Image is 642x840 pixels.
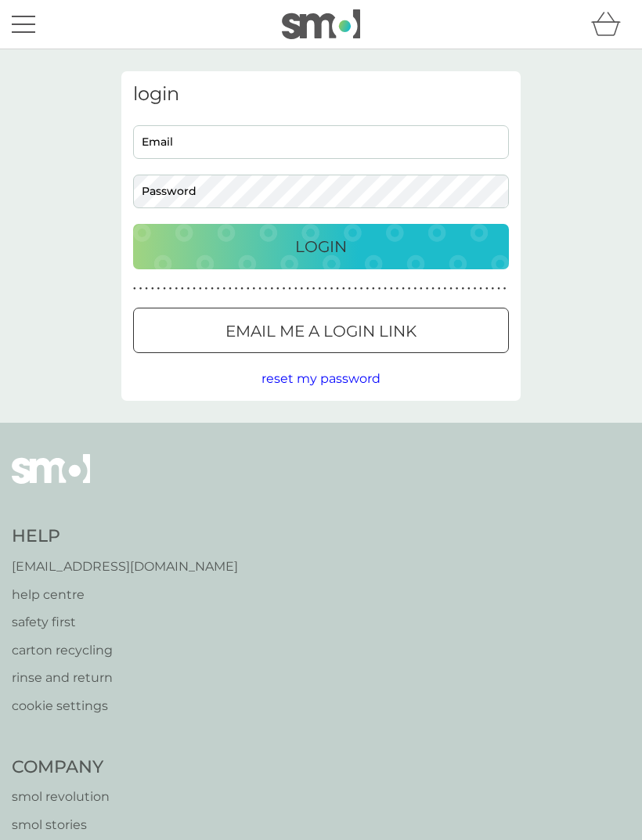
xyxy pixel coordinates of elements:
p: ● [235,285,238,293]
p: ● [449,285,453,293]
p: ● [324,285,327,293]
p: ● [222,285,225,293]
p: ● [253,285,256,293]
p: ● [240,285,243,293]
p: Email me a login link [225,319,417,344]
span: reset my password [261,371,381,386]
a: help centre [12,585,238,605]
a: carton recycling [12,640,238,661]
p: ● [133,285,136,293]
p: ● [151,285,154,293]
p: ● [175,285,178,293]
p: ● [247,285,250,293]
p: ● [408,285,411,293]
p: ● [461,285,464,293]
p: ● [479,285,482,293]
h4: Company [12,755,179,780]
p: ● [330,285,334,293]
a: [EMAIL_ADDRESS][DOMAIN_NAME] [12,557,238,577]
p: ● [229,285,232,293]
p: ● [390,285,393,293]
p: ● [378,285,381,293]
p: ● [157,285,160,293]
h3: login [133,83,509,106]
p: ● [301,285,304,293]
p: ● [288,285,291,293]
a: smol stories [12,815,179,835]
p: ● [431,285,435,293]
div: basket [591,9,630,40]
a: rinse and return [12,668,238,688]
img: smol [282,9,360,39]
p: ● [211,285,214,293]
p: ● [384,285,387,293]
p: ● [342,285,345,293]
p: ● [438,285,441,293]
p: ● [492,285,495,293]
p: ● [474,285,477,293]
p: ● [485,285,489,293]
p: ● [360,285,363,293]
p: ● [145,285,148,293]
p: ● [163,285,166,293]
p: ● [426,285,429,293]
p: ● [294,285,298,293]
p: ● [456,285,459,293]
p: ● [258,285,261,293]
p: ● [205,285,208,293]
p: ● [265,285,268,293]
a: smol revolution [12,787,179,807]
p: ● [283,285,286,293]
p: ● [366,285,369,293]
p: ● [336,285,339,293]
p: ● [420,285,423,293]
p: ● [199,285,202,293]
p: ● [396,285,399,293]
button: Login [133,224,509,269]
p: ● [444,285,447,293]
a: cookie settings [12,696,238,716]
p: ● [372,285,375,293]
p: ● [169,285,172,293]
p: ● [497,285,500,293]
button: reset my password [261,369,381,389]
p: ● [276,285,280,293]
p: ● [139,285,142,293]
p: ● [187,285,190,293]
p: ● [181,285,184,293]
p: ● [402,285,405,293]
button: Email me a login link [133,308,509,353]
p: ● [354,285,357,293]
p: ● [503,285,507,293]
button: menu [12,9,35,39]
img: smol [12,454,90,507]
p: ● [312,285,316,293]
p: ● [467,285,471,293]
p: ● [217,285,220,293]
p: Login [295,234,347,259]
p: ● [348,285,352,293]
p: ● [193,285,196,293]
p: ● [270,285,273,293]
p: ● [306,285,309,293]
p: ● [413,285,417,293]
h4: Help [12,525,238,549]
a: safety first [12,612,238,633]
p: ● [318,285,321,293]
